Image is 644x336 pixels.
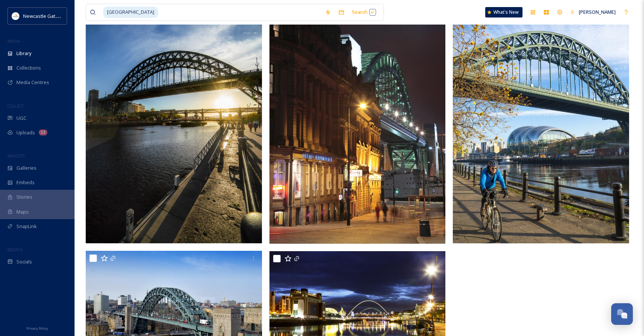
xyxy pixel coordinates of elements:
[16,115,26,122] span: UGC
[12,12,19,20] img: DqD9wEUd_400x400.jpg
[16,64,41,71] span: Collections
[103,7,158,17] span: [GEOGRAPHIC_DATA]
[16,164,37,172] span: Galleries
[23,12,92,19] span: Newcastle Gateshead Initiative
[16,258,32,265] span: Socials
[26,326,48,331] span: Privacy Policy
[485,7,523,17] a: What's New
[566,5,619,19] a: [PERSON_NAME]
[7,247,22,252] span: SOCIALS
[16,129,35,136] span: Uploads
[16,50,31,57] span: Library
[16,193,32,201] span: Stories
[579,9,616,15] span: [PERSON_NAME]
[26,323,48,332] a: Privacy Policy
[348,5,380,19] div: Search
[7,103,23,109] span: COLLECT
[16,79,49,86] span: Media Centres
[7,153,25,159] span: WIDGETS
[16,208,29,215] span: Maps
[39,129,47,135] div: 11
[16,223,37,230] span: SnapLink
[611,303,633,325] button: Open Chat
[16,179,35,186] span: Embeds
[7,38,20,44] span: MEDIA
